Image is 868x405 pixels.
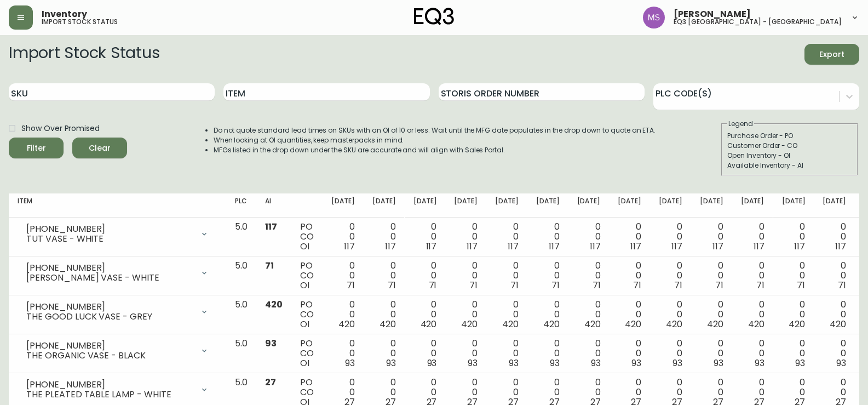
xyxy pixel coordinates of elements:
th: Item [9,193,226,218]
span: 117 [508,240,519,253]
td: 5.0 [226,334,256,373]
span: 117 [467,240,478,253]
span: 117 [265,220,277,233]
img: logo [414,8,455,25]
div: 0 0 [618,222,641,252]
div: 0 0 [823,261,846,290]
th: [DATE] [732,193,773,218]
div: 0 0 [536,339,560,368]
span: 71 [388,279,396,292]
span: 71 [838,279,846,292]
span: 93 [345,357,355,369]
li: MFGs listed in the drop down under the SKU are accurate and will align with Sales Portal. [214,145,656,155]
div: [PHONE_NUMBER]THE ORGANIC VASE - BLACK [18,339,217,363]
div: PO CO [300,339,314,368]
div: THE ORGANIC VASE - BLACK [26,351,193,361]
div: 0 0 [495,300,519,329]
th: [DATE] [691,193,732,218]
div: 0 0 [741,261,764,290]
span: Clear [81,141,118,155]
div: 0 0 [700,222,723,252]
div: 0 0 [413,300,437,329]
div: 0 0 [536,300,560,329]
span: 93 [795,357,805,369]
th: [DATE] [568,193,610,218]
div: 0 0 [495,222,519,252]
span: 93 [265,337,277,350]
span: 117 [344,240,355,253]
div: 0 0 [372,300,396,329]
div: [PHONE_NUMBER] [26,302,193,312]
span: 93 [386,357,396,369]
span: 420 [748,318,764,330]
span: 71 [715,279,723,292]
div: 0 0 [413,222,437,252]
span: OI [300,240,309,253]
div: 0 0 [823,222,846,252]
div: [PHONE_NUMBER] [26,263,193,273]
span: Show Over Promised [21,123,100,134]
th: [DATE] [323,193,364,218]
div: [PHONE_NUMBER]TUT VASE - WHITE [18,222,217,246]
li: Do not quote standard lead times on SKUs with an OI of 10 or less. Wait until the MFG date popula... [214,126,656,135]
span: Export [813,48,850,61]
div: 0 0 [659,300,682,329]
div: 0 0 [577,339,601,368]
th: [DATE] [527,193,568,218]
span: 420 [707,318,723,330]
div: Open Inventory - OI [727,151,852,161]
th: [DATE] [814,193,855,218]
span: 420 [421,318,437,330]
div: 0 0 [823,300,846,329]
span: 117 [630,240,641,253]
span: 420 [584,318,601,330]
span: 420 [625,318,641,330]
div: 0 0 [331,222,355,252]
li: When looking at OI quantities, keep masterpacks in mind. [214,135,656,145]
span: 71 [797,279,805,292]
div: 0 0 [454,222,478,252]
div: 0 0 [331,261,355,290]
div: PO CO [300,261,314,290]
div: Filter [27,141,46,155]
span: 93 [714,357,723,369]
div: 0 0 [659,222,682,252]
span: 71 [429,279,437,292]
span: 93 [509,357,519,369]
div: 0 0 [741,339,764,368]
div: 0 0 [454,261,478,290]
th: PLC [226,193,256,218]
span: 93 [427,357,437,369]
span: 117 [712,240,723,253]
span: 420 [502,318,519,330]
td: 5.0 [226,218,256,256]
div: THE GOOD LUCK VASE - GREY [26,312,193,322]
th: [DATE] [650,193,691,218]
th: [DATE] [609,193,650,218]
span: 420 [338,318,355,330]
h2: Import Stock Status [9,44,159,65]
div: 0 0 [413,261,437,290]
span: 93 [591,357,601,369]
div: 0 0 [577,300,601,329]
span: 420 [666,318,682,330]
div: 0 0 [782,261,806,290]
h5: import stock status [42,19,118,25]
span: 71 [347,279,355,292]
button: Filter [9,138,64,158]
span: 420 [265,298,283,311]
span: 71 [265,259,274,272]
span: 71 [756,279,764,292]
th: [DATE] [364,193,405,218]
div: PO CO [300,222,314,252]
div: 0 0 [700,261,723,290]
div: 0 0 [495,261,519,290]
div: 0 0 [372,339,396,368]
div: 0 0 [659,261,682,290]
th: AI [256,193,291,218]
span: 71 [469,279,478,292]
button: Export [804,44,859,65]
span: 71 [510,279,519,292]
span: 117 [549,240,560,253]
div: 0 0 [372,222,396,252]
